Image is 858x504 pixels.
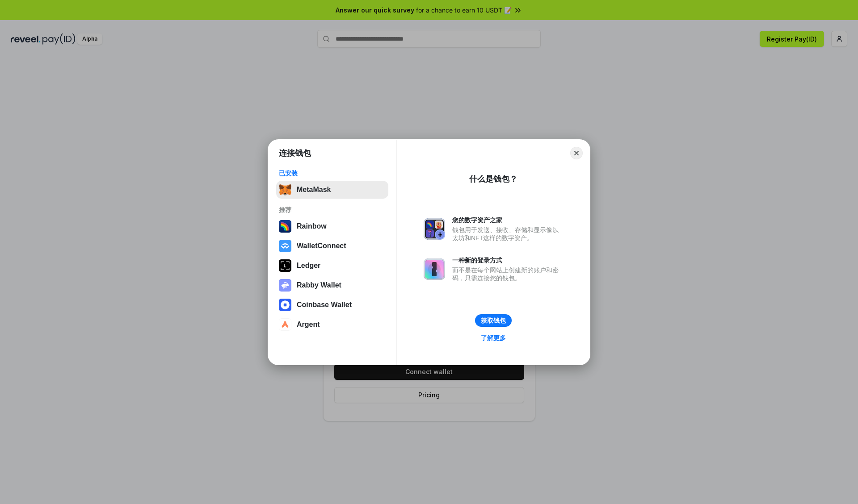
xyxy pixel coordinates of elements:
[276,296,388,314] button: Coinbase Wallet
[276,276,388,294] button: Rabby Wallet
[452,226,563,242] div: 钱包用于发送、接收、存储和显示像以太坊和NFT这样的数字资产。
[297,281,341,289] div: Rabby Wallet
[452,266,563,282] div: 而不是在每个网站上创建新的账户和密码，只需连接您的钱包。
[424,218,445,240] img: svg+xml,%3Csvg%20xmlns%3D%22http%3A%2F%2Fwww.w3.org%2F2000%2Fsvg%22%20fill%3D%22none%22%20viewBox...
[279,183,291,196] img: svg+xml,%3Csvg%20fill%3D%22none%22%20height%3D%2233%22%20viewBox%3D%220%200%2035%2033%22%20width%...
[279,220,291,233] img: svg+xml,%3Csvg%20width%3D%22120%22%20height%3D%22120%22%20viewBox%3D%220%200%20120%20120%22%20fil...
[469,174,517,184] div: 什么是钱包？
[279,240,291,252] img: svg+xml,%3Csvg%20width%3D%2228%22%20height%3D%2228%22%20viewBox%3D%220%200%2028%2028%22%20fill%3D...
[279,206,386,214] div: 推荐
[452,216,563,224] div: 您的数字资产之家
[452,256,563,264] div: 一种新的登录方式
[475,332,511,344] a: 了解更多
[297,262,320,270] div: Ledger
[297,301,352,309] div: Coinbase Wallet
[475,314,512,327] button: 获取钱包
[297,222,327,230] div: Rainbow
[481,317,506,325] div: 获取钱包
[276,237,388,255] button: WalletConnect
[297,321,320,329] div: Argent
[279,169,386,177] div: 已安装
[279,259,291,272] img: svg+xml,%3Csvg%20xmlns%3D%22http%3A%2F%2Fwww.w3.org%2F2000%2Fsvg%22%20width%3D%2228%22%20height%3...
[570,147,583,159] button: Close
[424,258,445,280] img: svg+xml,%3Csvg%20xmlns%3D%22http%3A%2F%2Fwww.w3.org%2F2000%2Fsvg%22%20fill%3D%22none%22%20viewBox...
[297,186,331,194] div: MetaMask
[276,181,388,199] button: MetaMask
[279,279,291,292] img: svg+xml,%3Csvg%20xmlns%3D%22http%3A%2F%2Fwww.w3.org%2F2000%2Fsvg%22%20fill%3D%22none%22%20viewBox...
[297,242,346,250] div: WalletConnect
[481,334,506,342] div: 了解更多
[279,299,291,311] img: svg+xml,%3Csvg%20width%3D%2228%22%20height%3D%2228%22%20viewBox%3D%220%200%2028%2028%22%20fill%3D...
[279,148,311,158] h1: 连接钱包
[276,217,388,235] button: Rainbow
[276,257,388,275] button: Ledger
[279,318,291,331] img: svg+xml,%3Csvg%20width%3D%2228%22%20height%3D%2228%22%20viewBox%3D%220%200%2028%2028%22%20fill%3D...
[276,316,388,333] button: Argent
